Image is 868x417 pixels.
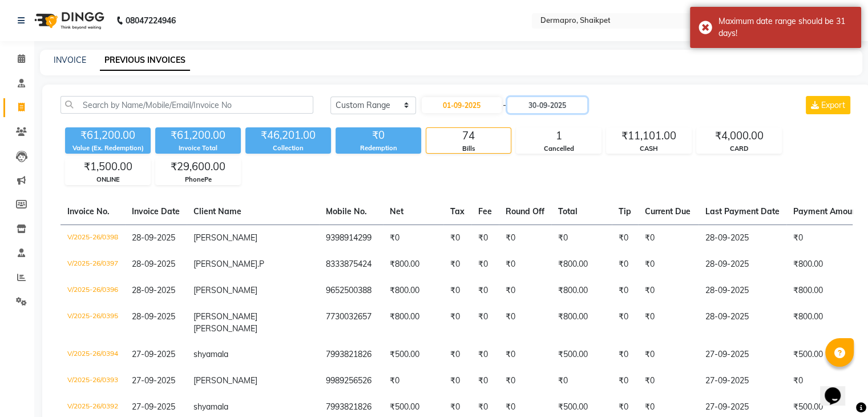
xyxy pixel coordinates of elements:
td: ₹800.00 [551,304,612,342]
td: V/2025-26/0394 [60,342,125,368]
td: ₹0 [471,251,499,278]
td: ₹0 [383,368,443,394]
span: 28-09-2025 [132,259,175,269]
span: Payment Amount [793,206,867,216]
td: ₹0 [471,368,499,394]
td: ₹0 [638,278,699,304]
td: ₹0 [383,224,443,251]
span: 27-09-2025 [132,375,175,386]
span: shyamala [193,402,228,412]
td: ₹0 [551,368,612,394]
td: ₹0 [499,278,551,304]
td: ₹0 [471,304,499,342]
div: Maximum date range should be 31 days! [718,15,853,39]
td: ₹800.00 [383,251,443,278]
td: ₹800.00 [551,278,612,304]
td: 8333875424 [319,251,383,278]
span: Tip [619,206,631,216]
td: ₹0 [499,251,551,278]
span: Total [558,206,578,216]
div: Collection [245,143,331,153]
div: ₹61,200.00 [65,127,151,143]
b: 08047224946 [126,5,176,37]
span: Invoice Date [132,206,180,216]
div: ₹1,500.00 [66,159,150,175]
button: Export [806,96,850,114]
td: ₹0 [612,304,638,342]
td: ₹0 [612,342,638,368]
td: 28-09-2025 [699,251,786,278]
td: V/2025-26/0397 [60,251,125,278]
td: ₹0 [443,278,471,304]
div: ₹46,201.00 [245,127,331,143]
div: Cancelled [516,144,601,154]
td: 28-09-2025 [699,224,786,251]
a: PREVIOUS INVOICES [100,50,190,71]
div: Value (Ex. Redemption) [65,143,151,153]
td: V/2025-26/0395 [60,304,125,342]
span: [PERSON_NAME] [193,375,257,386]
td: ₹0 [612,368,638,394]
td: ₹0 [471,278,499,304]
span: Net [390,206,403,216]
td: V/2025-26/0393 [60,368,125,394]
span: shyamala [193,349,228,359]
div: ONLINE [66,175,150,185]
td: ₹0 [612,251,638,278]
div: PhonePe [156,175,240,185]
span: 28-09-2025 [132,232,175,243]
td: V/2025-26/0398 [60,224,125,251]
img: logo [29,5,107,37]
div: 1 [516,128,601,144]
span: [PERSON_NAME] [193,285,257,295]
div: ₹29,600.00 [156,159,240,175]
span: [PERSON_NAME].P [193,259,264,269]
td: 7730032657 [319,304,383,342]
span: [PERSON_NAME] [193,323,257,334]
div: CASH [607,144,691,154]
div: Invoice Total [155,143,241,153]
td: ₹0 [499,342,551,368]
div: 74 [426,128,511,144]
div: ₹61,200.00 [155,127,241,143]
td: ₹0 [443,224,471,251]
td: ₹800.00 [551,251,612,278]
td: 28-09-2025 [699,304,786,342]
td: ₹0 [471,224,499,251]
input: Search by Name/Mobile/Email/Invoice No [60,96,313,114]
td: ₹0 [638,342,699,368]
td: ₹0 [499,304,551,342]
div: ₹0 [336,127,421,143]
td: 9652500388 [319,278,383,304]
span: Client Name [193,206,241,216]
span: Last Payment Date [705,206,780,216]
span: Fee [478,206,492,216]
td: 9989256526 [319,368,383,394]
td: 27-09-2025 [699,342,786,368]
input: End Date [507,97,587,113]
td: ₹0 [638,251,699,278]
td: 7993821826 [319,342,383,368]
td: ₹0 [443,368,471,394]
div: Bills [426,144,511,154]
td: ₹800.00 [383,304,443,342]
td: ₹500.00 [551,342,612,368]
td: V/2025-26/0396 [60,278,125,304]
td: ₹0 [471,342,499,368]
span: [PERSON_NAME] [193,311,257,322]
div: ₹4,000.00 [697,128,781,144]
span: Export [821,100,845,110]
td: ₹0 [443,304,471,342]
td: ₹800.00 [383,278,443,304]
span: Mobile No. [326,206,367,216]
td: ₹0 [443,342,471,368]
span: - [503,99,506,111]
td: ₹0 [638,368,699,394]
td: 27-09-2025 [699,368,786,394]
td: ₹0 [443,251,471,278]
div: Redemption [336,143,421,153]
span: Current Due [645,206,691,216]
span: 28-09-2025 [132,311,175,322]
span: Invoice No. [67,206,110,216]
td: 28-09-2025 [699,278,786,304]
